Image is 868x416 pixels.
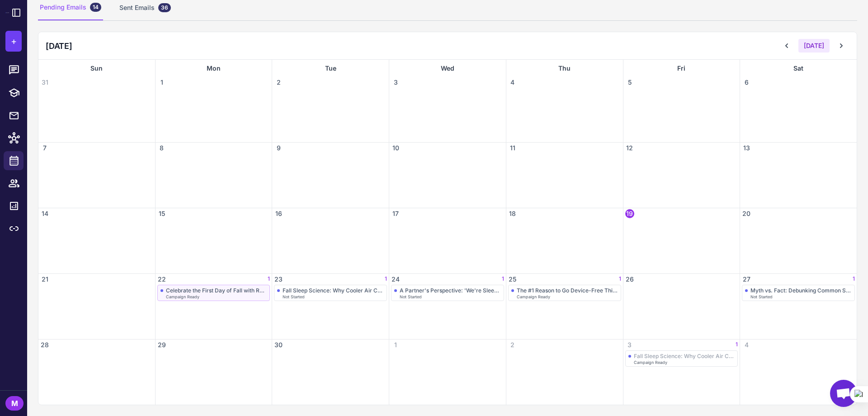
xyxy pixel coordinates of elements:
span: 26 [625,275,634,284]
span: 3 [391,78,400,87]
span: 3 [625,340,634,349]
div: Thu [506,60,623,77]
span: 23 [274,275,283,284]
span: 1 [736,340,738,349]
button: + [5,31,22,52]
span: 2 [274,78,283,87]
span: 9 [274,143,283,153]
span: 29 [157,340,166,349]
span: Campaign Ready [634,360,667,364]
span: 8 [157,143,166,153]
span: 1 [853,275,855,284]
div: M [5,396,24,411]
span: 7 [40,143,49,153]
span: 1 [391,340,400,349]
span: 1 [157,78,166,87]
span: 24 [391,275,400,284]
div: 14 [90,3,101,12]
div: 36 [158,3,171,12]
button: [DATE] [798,39,830,53]
span: 2 [508,340,517,349]
span: 15 [157,209,166,218]
span: 1 [268,275,270,284]
span: 19 [625,209,634,218]
span: 18 [508,209,517,218]
span: 5 [625,78,634,87]
div: Celebrate the First Day of Fall with Restful Nights [166,287,267,294]
div: A Partner's Perspective: 'We're Sleeping Better Together This Fall' [400,287,501,294]
span: 1 [502,275,504,284]
span: 6 [742,78,751,87]
span: 16 [274,209,283,218]
div: Mon [156,60,272,77]
span: Not Started [400,295,422,299]
span: 31 [40,78,49,87]
span: 21 [40,275,49,284]
div: Tue [272,60,389,77]
div: The #1 Reason to Go Device-Free This Fall [517,287,618,294]
span: 28 [40,340,49,349]
span: Not Started [750,295,773,299]
span: 11 [508,143,517,153]
div: Sun [38,60,155,77]
div: Fall Sleep Science: Why Cooler Air Can Worsen Snoring [634,353,735,359]
span: 1 [619,275,621,284]
span: 22 [157,275,166,284]
span: 27 [742,275,751,284]
span: Not Started [283,295,305,299]
div: Fall Sleep Science: Why Cooler Air Can Affect Snoring [283,287,384,294]
span: Campaign Ready [166,295,199,299]
span: 4 [508,78,517,87]
h2: [DATE] [46,40,72,52]
span: 10 [391,143,400,153]
div: Myth vs. Fact: Debunking Common Snoring Misconceptions [750,287,852,294]
span: 30 [274,340,283,349]
span: 14 [40,209,49,218]
span: 13 [742,143,751,153]
span: + [11,34,17,48]
span: 17 [391,209,400,218]
span: 1 [385,275,387,284]
span: 25 [508,275,517,284]
span: 4 [742,340,751,349]
div: Sat [740,60,857,77]
div: Open chat [830,380,857,407]
span: Campaign Ready [517,295,550,299]
span: 20 [742,209,751,218]
img: Raleon Logo [5,12,9,13]
span: 12 [625,143,634,153]
div: Fri [623,60,740,77]
div: Wed [389,60,506,77]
